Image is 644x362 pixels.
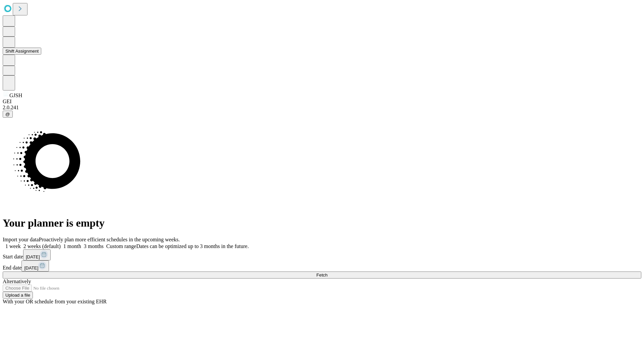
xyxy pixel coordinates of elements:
[5,112,10,117] span: @
[3,48,41,55] button: Shift Assignment
[23,243,61,249] span: 2 weeks (default)
[3,217,641,229] h1: Your planner is empty
[23,249,51,260] button: [DATE]
[3,271,641,279] button: Fetch
[136,243,249,249] span: Dates can be optimized up to 3 months in the future.
[3,292,33,299] button: Upload a file
[3,111,13,118] button: @
[5,243,21,249] span: 1 week
[3,299,107,304] span: With your OR schedule from your existing EHR
[63,243,81,249] span: 1 month
[24,265,38,270] span: [DATE]
[26,254,40,259] span: [DATE]
[3,260,641,271] div: End date
[9,93,22,98] span: GJSH
[3,99,641,105] div: GEI
[106,243,136,249] span: Custom range
[3,249,641,260] div: Start date
[39,237,180,242] span: Proactively plan more efficient schedules in the upcoming weeks.
[3,237,39,242] span: Import your data
[3,279,31,284] span: Alternatively
[3,105,641,111] div: 2.0.241
[21,260,49,271] button: [DATE]
[84,243,104,249] span: 3 months
[316,273,327,278] span: Fetch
